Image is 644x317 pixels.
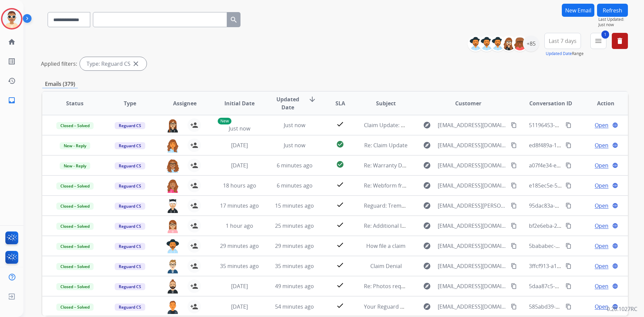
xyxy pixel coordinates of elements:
span: Just now [229,125,250,132]
span: 29 minutes ago [275,242,314,250]
span: 54 minutes ago [275,303,314,310]
mat-icon: content_copy [511,122,517,128]
mat-icon: language [612,162,618,168]
span: Reguard CS [115,162,145,169]
mat-icon: content_copy [566,182,572,189]
span: [EMAIL_ADDRESS][DOMAIN_NAME] [438,262,507,270]
img: agent-avatar [166,199,179,213]
span: Reguard CS [115,283,145,290]
span: Just now [284,142,305,149]
mat-icon: content_copy [566,243,572,249]
span: Subject [376,99,396,107]
span: 18 hours ago [223,182,256,189]
p: New [218,118,231,124]
span: Reguard: Tremendous Fulfillment [364,202,448,209]
mat-icon: language [612,223,618,229]
span: Last 7 days [549,40,577,42]
span: Re: Webform from [EMAIL_ADDRESS][DOMAIN_NAME] on [DATE] [364,182,525,189]
span: [EMAIL_ADDRESS][DOMAIN_NAME] [438,222,507,230]
mat-icon: content_copy [566,304,572,310]
span: [DATE] [231,162,248,169]
mat-icon: check [336,241,344,249]
mat-icon: explore [423,262,431,270]
span: Re: Additional Information Requested [364,222,459,229]
mat-icon: delete [616,37,624,45]
mat-icon: person_add [190,161,198,169]
span: Type [124,99,136,107]
mat-icon: content_copy [511,263,517,269]
span: Closed – Solved [56,122,94,129]
span: Reguard CS [115,142,145,149]
mat-icon: language [612,304,618,310]
span: 1 hour ago [226,222,253,229]
span: [DATE] [231,282,248,290]
mat-icon: content_copy [511,203,517,209]
mat-icon: content_copy [566,283,572,289]
mat-icon: content_copy [566,203,572,209]
span: Reguard CS [115,304,145,311]
span: Last Updated: [598,17,628,22]
mat-icon: history [8,77,16,85]
span: 5daa87c5-1360-4fc3-aacd-4da315663abe [529,282,631,290]
span: 49 minutes ago [275,282,314,290]
span: How file a claim [366,242,406,250]
p: 0.20.1027RC [607,305,637,313]
span: Closed – Solved [56,283,94,290]
img: agent-avatar [166,219,179,233]
span: Closed – Solved [56,243,94,250]
mat-icon: language [612,122,618,128]
mat-icon: check [336,261,344,269]
span: 6 minutes ago [277,182,313,189]
button: 1 [590,33,606,49]
span: Open [595,202,608,210]
span: Conversation ID [529,99,572,107]
img: agent-avatar [166,300,179,314]
span: 5bababec-ff18-411b-8d44-87632b8f9796 [529,242,630,250]
mat-icon: home [8,38,16,46]
button: Updated Date [546,51,572,56]
mat-icon: check_circle [336,160,344,168]
span: [EMAIL_ADDRESS][DOMAIN_NAME] [438,242,507,250]
span: Open [595,303,608,311]
mat-icon: explore [423,181,431,190]
span: e185ec5e-5820-4677-8c49-4c712c709174 [529,182,631,189]
span: Status [66,99,84,107]
mat-icon: person_add [190,121,198,129]
mat-icon: explore [423,282,431,290]
button: New Email [562,4,594,17]
p: Emails (379) [42,80,78,88]
span: 35 minutes ago [220,262,259,270]
img: agent-avatar [166,259,179,273]
mat-icon: content_copy [566,263,572,269]
mat-icon: explore [423,161,431,169]
img: agent-avatar [166,139,179,153]
span: Reguard CS [115,223,145,230]
mat-icon: content_copy [566,122,572,128]
span: 35 minutes ago [275,262,314,270]
mat-icon: check_circle [336,140,344,148]
mat-icon: language [612,182,618,189]
img: agent-avatar [166,179,179,193]
span: Reguard CS [115,263,145,270]
mat-icon: person_add [190,181,198,190]
span: 3ffcf913-a1d6-4808-9b4b-f2e60e36ab02 [529,262,628,270]
span: Closed – Solved [56,223,94,230]
span: Customer [455,99,481,107]
p: Applied filters: [41,60,77,68]
mat-icon: content_copy [511,283,517,289]
mat-icon: explore [423,222,431,230]
span: 95dac83a-6076-40d4-9c86-f486cf1c20e4 [529,202,629,209]
mat-icon: content_copy [511,243,517,249]
img: agent-avatar [166,118,179,133]
img: agent-avatar [166,239,179,253]
span: 29 minutes ago [220,242,259,250]
span: 51196453-31f8-4bd2-a75a-3a67a1d1b3a9 [529,121,632,129]
span: Just now [598,22,628,28]
span: New - Reply [60,162,90,169]
span: Closed – Solved [56,263,94,270]
mat-icon: person_add [190,242,198,250]
span: 15 minutes ago [275,202,314,209]
mat-icon: check [336,281,344,289]
mat-icon: check [336,221,344,229]
span: ed8f489a-1d25-4eb9-a50e-3ac0da1e5c85 [529,142,632,149]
